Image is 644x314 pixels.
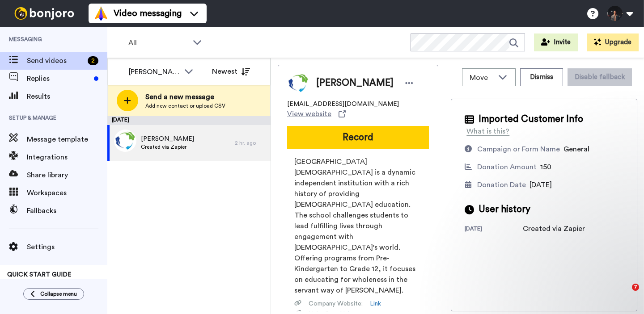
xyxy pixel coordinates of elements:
[205,63,257,80] button: Newest
[477,144,560,155] div: Campaign or Form Name
[88,56,98,65] div: 2
[479,113,583,126] span: Imported Customer Info
[540,163,551,171] span: 150
[309,299,363,308] span: Company Website :
[523,223,585,234] div: Created via Zapier
[534,33,578,51] button: Invite
[235,139,266,147] div: 2 hr. ago
[563,146,589,153] span: General
[27,73,90,84] span: Replies
[7,272,72,278] span: QUICK START GUIDE
[114,7,182,20] span: Video messaging
[287,72,309,94] img: Image of Claire Peister
[287,126,429,149] button: Record
[145,92,225,102] span: Send a new message
[466,126,509,137] div: What is this?
[568,68,632,86] button: Disable fallback
[141,143,194,151] span: Created via Zapier
[477,162,537,172] div: Donation Amount
[129,67,180,77] div: [PERSON_NAME]
[632,284,639,291] span: 7
[145,102,225,109] span: Add new contact or upload CSV
[27,205,107,216] span: Fallbacks
[23,288,84,300] button: Collapse menu
[114,130,136,152] img: a4805aee-eb98-41fc-a070-685a45728d77.jpg
[370,299,381,308] a: Link
[520,68,563,86] button: Dismiss
[27,134,107,145] span: Message template
[287,109,346,119] a: View website
[465,225,523,234] div: [DATE]
[477,180,526,190] div: Donation Date
[27,91,107,102] span: Results
[27,152,107,163] span: Integrations
[27,188,107,198] span: Workspaces
[316,76,394,90] span: [PERSON_NAME]
[530,181,552,188] span: [DATE]
[479,203,530,216] span: User history
[11,7,78,20] img: bj-logo-header-white.svg
[294,156,422,296] span: [GEOGRAPHIC_DATA][DEMOGRAPHIC_DATA] is a dynamic independent institution with a rich history of p...
[94,6,108,21] img: vm-color.svg
[470,72,494,83] span: Move
[587,33,639,51] button: Upgrade
[27,55,84,66] span: Send videos
[40,290,77,297] span: Collapse menu
[107,116,271,125] div: [DATE]
[287,100,399,109] span: [EMAIL_ADDRESS][DOMAIN_NAME]
[287,109,331,119] span: View website
[614,284,635,305] iframe: Intercom live chat
[27,170,107,180] span: Share library
[141,134,194,143] span: [PERSON_NAME]
[27,242,107,252] span: Settings
[128,38,188,48] span: All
